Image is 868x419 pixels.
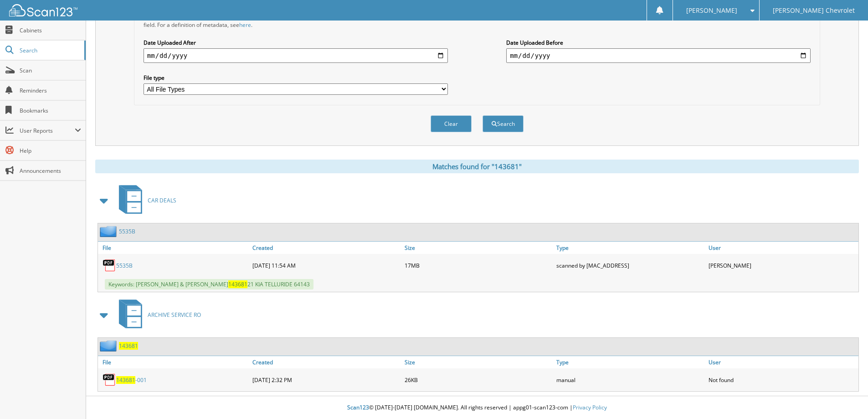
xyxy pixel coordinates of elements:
[103,373,116,387] img: PDF.png
[250,356,402,368] a: Created
[113,297,201,333] a: ARCHIVE SERVICE RO
[100,226,119,237] img: folder2.png
[573,403,607,411] a: Privacy Policy
[144,74,448,82] label: File type
[250,256,402,274] div: [DATE] 11:54 AM
[20,107,81,114] span: Bookmarks
[95,160,859,173] div: Matches found for "143681"
[402,256,555,274] div: 17MB
[119,342,138,350] a: 143681
[20,167,81,175] span: Announcements
[148,311,201,319] span: ARCHIVE SERVICE RO
[347,403,369,411] span: Scan123
[706,256,858,274] div: [PERSON_NAME]
[119,228,135,235] a: 5535B
[402,371,555,389] div: 26KB
[402,356,555,368] a: Size
[706,371,858,389] div: Not found
[148,197,176,204] span: CAR DEALS
[20,47,80,54] span: Search
[105,279,313,290] span: Keywords: [PERSON_NAME] & [PERSON_NAME] 21 KIA TELLURIDE 64143
[116,262,133,269] a: 5535B
[116,376,147,384] a: 143681-001
[228,280,247,288] span: 143681
[250,371,402,389] div: [DATE] 2:32 PM
[20,127,75,134] span: User Reports
[554,371,706,389] div: manual
[554,356,706,368] a: Type
[144,39,448,47] label: Date Uploaded After
[98,242,250,254] a: File
[506,48,811,63] input: end
[20,87,81,94] span: Reminders
[20,26,81,34] span: Cabinets
[822,375,868,419] iframe: Chat Widget
[483,115,524,132] button: Search
[402,242,555,254] a: Size
[9,4,77,16] img: scan123-logo-white.svg
[98,356,250,368] a: File
[86,397,868,419] div: © [DATE]-[DATE] [DOMAIN_NAME]. All rights reserved | appg01-scan123-com |
[431,115,472,132] button: Clear
[20,147,81,155] span: Help
[20,67,81,74] span: Scan
[144,13,448,29] div: All metadata fields are searched by default. Select a cabinet with metadata to enable filtering b...
[773,8,855,13] span: [PERSON_NAME] Chevrolet
[113,182,176,218] a: CAR DEALS
[686,8,737,13] span: [PERSON_NAME]
[554,256,706,274] div: scanned by [MAC_ADDRESS]
[103,259,116,272] img: PDF.png
[239,21,251,29] a: here
[144,48,448,63] input: start
[116,376,135,384] span: 143681
[706,242,858,254] a: User
[100,340,119,352] img: folder2.png
[554,242,706,254] a: Type
[250,242,402,254] a: Created
[506,39,811,47] label: Date Uploaded Before
[706,356,858,368] a: User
